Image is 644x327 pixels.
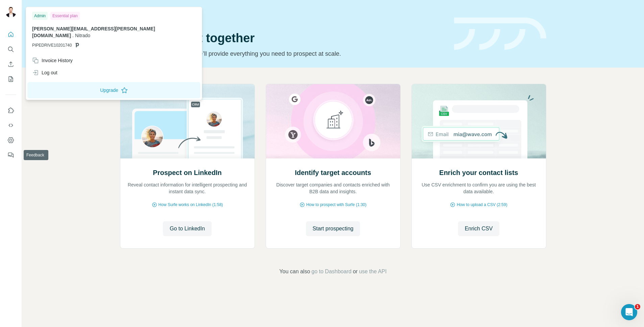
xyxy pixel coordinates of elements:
span: How Surfe works on LinkedIn (1:58) [159,202,223,208]
span: How to prospect with Surfe (1:30) [306,202,366,208]
span: 1 [635,304,640,309]
button: Go to LinkedIn [163,221,212,236]
span: [PERSON_NAME][EMAIL_ADDRESS][PERSON_NAME][DOMAIN_NAME] [32,26,155,38]
h1: Let’s prospect together [120,31,446,45]
img: banner [454,18,546,50]
button: My lists [5,73,16,85]
span: . [72,33,74,38]
span: Nitrado [75,33,90,38]
img: Prospect on LinkedIn [120,84,255,158]
button: Use Surfe on LinkedIn [5,104,16,117]
div: Essential plan [50,12,80,20]
h2: Prospect on LinkedIn [153,168,221,177]
img: Avatar [5,7,16,18]
span: or [353,268,358,276]
button: Enrich CSV [458,221,500,236]
button: Use Surfe API [5,119,16,131]
h2: Enrich your contact lists [439,168,518,177]
div: Log out [32,69,57,76]
div: Quick start [120,12,446,19]
span: How to upload a CSV (2:59) [457,202,507,208]
button: go to Dashboard [311,268,351,276]
button: use the API [359,268,387,276]
p: Pick your starting point and we’ll provide everything you need to prospect at scale. [120,49,446,58]
img: Identify target accounts [266,84,401,158]
div: Invoice History [32,57,73,64]
button: Start prospecting [306,221,360,236]
p: Use CSV enrichment to confirm you are using the best data available. [419,181,539,195]
button: Quick start [5,28,16,41]
span: Enrich CSV [465,225,493,233]
span: PIPEDRIVE10201740 [32,42,72,48]
img: Enrich your contact lists [411,84,546,158]
span: Start prospecting [313,225,354,233]
p: Reveal contact information for intelligent prospecting and instant data sync. [127,181,248,195]
p: Discover target companies and contacts enriched with B2B data and insights. [273,181,393,195]
button: Dashboard [5,134,16,146]
iframe: Intercom live chat [621,304,637,320]
span: Go to LinkedIn [170,225,205,233]
button: Enrich CSV [5,58,16,70]
button: Search [5,43,16,55]
h2: Identify target accounts [295,168,371,177]
button: Feedback [5,149,16,161]
span: You can also [279,268,310,276]
button: Upgrade [27,82,200,98]
div: Admin [32,12,48,20]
